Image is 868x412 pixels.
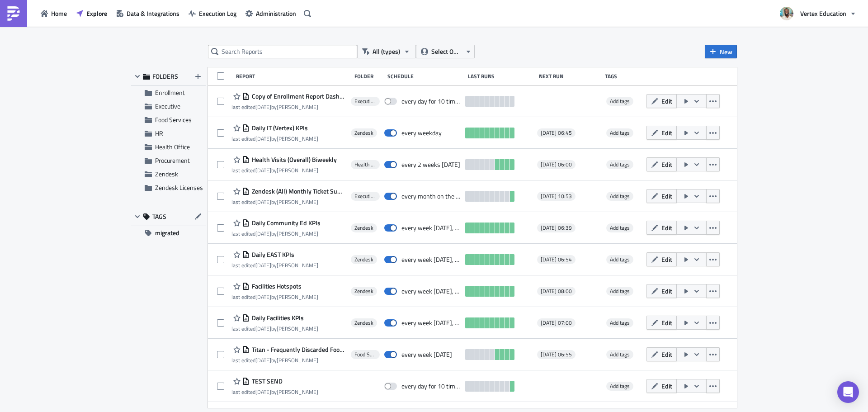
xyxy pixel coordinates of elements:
span: HR [155,128,163,138]
button: Edit [646,126,677,140]
span: Add tags [606,160,633,169]
span: Add tags [606,192,633,201]
time: 2025-06-30T15:32:16Z [255,388,271,396]
button: Edit [646,252,677,266]
time: 2025-07-07T16:14:41Z [255,134,271,143]
span: Edit [661,160,672,169]
div: Next Run [539,73,601,80]
span: Edit [661,286,672,296]
span: Zendesk (All) Monthly Ticket Summary [250,187,346,195]
span: Home [51,9,67,18]
span: [DATE] 06:54 [541,256,572,263]
time: 2025-08-05T15:48:25Z [255,293,271,301]
button: Select Owner [416,45,475,58]
span: Copy of Enrollment Report Dashboard Views - Weekly [250,92,346,100]
button: Edit [646,189,677,203]
time: 2025-08-05T15:47:31Z [255,324,271,333]
span: [DATE] 06:39 [541,224,572,232]
span: Executive [354,98,376,105]
span: Add tags [610,255,630,264]
span: Add tags [610,350,630,359]
button: Data & Integrations [112,6,184,20]
div: every week on Monday, Wednesday [401,224,461,232]
span: Procurement [155,156,190,165]
span: Add tags [610,192,630,200]
div: last edited by [PERSON_NAME] [231,230,321,237]
img: Avatar [779,6,794,21]
span: Add tags [610,160,630,169]
span: Edit [661,96,672,106]
button: Administration [241,6,301,20]
span: Health Office [354,161,376,168]
span: Add tags [606,128,633,137]
span: Edit [661,350,672,359]
span: Edit [661,223,672,232]
span: Enrollment [155,88,185,97]
span: [DATE] 06:55 [541,351,572,358]
button: All (types) [357,45,416,58]
div: every week on Monday, Thursday [401,287,461,295]
div: Folder [354,73,383,80]
button: Execution Log [184,6,241,20]
span: [DATE] 08:00 [541,288,572,295]
button: Edit [646,284,677,298]
button: Vertex Education [774,4,861,24]
span: Zendesk [354,129,373,137]
span: migrated [155,226,179,240]
div: Report [236,73,350,80]
img: PushMetrics [6,6,21,21]
span: Administration [256,9,296,18]
button: Edit [646,316,677,330]
span: Add tags [606,318,633,327]
span: Add tags [606,287,633,296]
span: Add tags [610,318,630,327]
div: last edited by [PERSON_NAME] [231,135,318,142]
span: Zendesk [354,288,373,295]
div: every day for 10 times [401,97,461,105]
span: Explore [86,9,107,18]
button: Explore [71,6,112,20]
div: every weekday [401,129,442,137]
span: Data & Integrations [127,9,179,18]
span: Add tags [610,287,630,295]
button: Edit [646,379,677,393]
button: Edit [646,221,677,235]
span: Daily EAST KPIs [250,251,294,259]
button: New [705,45,737,58]
button: Edit [646,347,677,361]
span: TEST SEND [250,377,283,385]
span: Food Services [354,351,376,358]
time: 2025-07-03T16:14:54Z [255,261,271,270]
time: 2025-07-02T22:25:47Z [255,166,271,175]
span: Daily IT (Vertex) KPIs [250,124,308,132]
time: 2025-07-07T16:19:04Z [255,198,271,206]
div: Open Intercom Messenger [837,381,859,403]
span: Zendesk [354,319,373,327]
div: last edited by [PERSON_NAME] [231,262,318,269]
button: Edit [646,157,677,171]
div: Tags [605,73,643,80]
span: Zendesk [354,256,373,263]
span: Edit [661,255,672,264]
span: Executive [354,193,376,200]
div: every week on Monday, Wednesday [401,256,461,264]
span: Add tags [610,223,630,232]
div: every day for 10 times [401,382,461,390]
div: every 2 weeks on Monday [401,161,460,169]
span: Execution Log [199,9,236,18]
span: Daily Community Ed KPIs [250,219,321,227]
span: Edit [661,318,672,327]
button: Edit [646,94,677,108]
span: Health Visits (Overall) Biweekly [250,156,337,164]
div: last edited by [PERSON_NAME] [231,104,346,110]
div: every month on the last [401,192,461,200]
time: 2025-06-30T20:51:48Z [255,229,271,238]
span: Daily Facilities KPIs [250,314,304,322]
span: Titan - Frequently Discarded Food Items [250,346,346,354]
span: Add tags [610,97,630,105]
input: Search Reports [208,45,357,58]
